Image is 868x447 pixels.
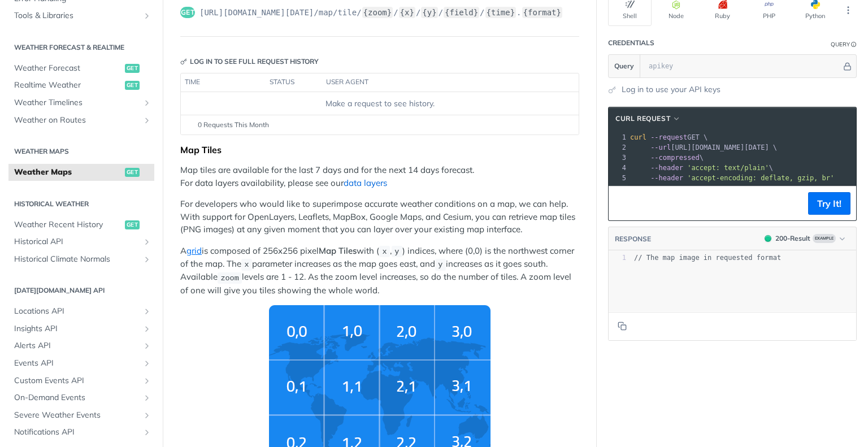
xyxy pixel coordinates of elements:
th: status [266,73,322,92]
span: Weather Recent History [14,219,122,231]
span: // The map image in requested format [634,254,781,262]
div: 1 [609,132,628,142]
span: Weather Forecast [14,63,122,74]
span: Events API [14,358,140,369]
a: Realtime Weatherget [8,77,154,94]
span: zoom [220,274,238,282]
a: Weather Forecastget [8,60,154,77]
a: Notifications APIShow subpages for Notifications API [8,424,154,441]
label: {field} [444,7,479,18]
div: Make a request to see history. [185,98,574,110]
label: {format} [522,7,562,18]
span: get [125,64,140,73]
span: get [125,81,140,90]
a: Historical APIShow subpages for Historical API [8,233,154,250]
span: cURL Request [615,114,670,124]
div: 4 [609,163,628,173]
span: curl [630,133,646,141]
span: x [244,261,249,269]
span: x [382,248,387,256]
a: Insights APIShow subpages for Insights API [8,320,154,337]
a: Weather on RoutesShow subpages for Weather on Routes [8,112,154,129]
span: Historical Climate Normals [14,254,140,265]
button: Copy to clipboard [614,318,630,335]
h2: [DATE][DOMAIN_NAME] API [8,285,154,296]
a: On-Demand EventsShow subpages for On-Demand Events [8,389,154,406]
label: {time} [485,7,517,18]
button: Show subpages for Weather on Routes [142,116,151,125]
span: y [394,248,399,256]
svg: Key [180,58,187,65]
span: Locations API [14,306,140,317]
div: QueryInformation [831,40,857,49]
button: Show subpages for Locations API [142,307,151,316]
a: Events APIShow subpages for Events API [8,355,154,372]
svg: More ellipsis [843,5,853,15]
span: Alerts API [14,340,140,351]
h2: Weather Forecast & realtime [8,42,154,53]
span: Example [813,234,836,243]
div: Map Tiles [180,144,579,155]
span: Custom Events API [14,375,140,387]
i: Information [851,42,857,47]
span: 'accept-encoding: deflate, gzip, br' [687,174,834,182]
span: --url [650,144,671,151]
th: time [181,73,266,92]
button: Show subpages for Insights API [142,324,151,333]
span: Weather on Routes [14,115,140,126]
span: 0 Requests This Month [198,120,269,130]
a: Log in to use your API keys [622,84,721,96]
span: \ [630,154,704,162]
span: On-Demand Events [14,392,140,403]
button: Show subpages for Weather Timelines [142,98,151,107]
button: Show subpages for Tools & Libraries [142,11,151,20]
span: \ [630,164,773,172]
button: Show subpages for Historical Climate Normals [142,255,151,264]
span: get [125,168,140,177]
button: Copy to clipboard [614,195,630,212]
button: Show subpages for Notifications API [142,428,151,437]
span: Weather Maps [14,167,122,178]
a: Weather Recent Historyget [8,216,154,233]
h2: Historical Weather [8,199,154,209]
span: --header [650,164,683,172]
button: More Languages [840,2,857,19]
div: 200 - Result [775,233,810,244]
button: cURL Request [611,113,685,124]
span: Realtime Weather [14,80,122,91]
a: Weather Mapsget [8,164,154,181]
div: Query [831,40,850,49]
a: Tools & LibrariesShow subpages for Tools & Libraries [8,7,154,24]
span: --header [650,174,683,182]
span: https://api.tomorrow.io/v4/map/tile/{zoom}/{x}/{y}/{field}/{time}.{format} [199,7,563,18]
button: Try It! [808,192,850,215]
span: GET \ [630,133,708,141]
label: {zoom} [362,7,393,18]
a: Weather TimelinesShow subpages for Weather Timelines [8,94,154,111]
span: 200 [765,235,771,242]
span: Weather Timelines [14,97,140,109]
button: Hide [841,60,853,72]
div: Log in to see full request history [180,57,319,67]
div: 2 [609,142,628,153]
h2: Weather Maps [8,146,154,157]
span: --compressed [650,154,700,162]
span: Query [614,61,634,71]
p: For developers who would like to superimpose accurate weather conditions on a map, we can help. W... [180,198,579,236]
a: Alerts APIShow subpages for Alerts API [8,337,154,354]
a: Locations APIShow subpages for Locations API [8,303,154,320]
button: Show subpages for Custom Events API [142,376,151,385]
span: Insights API [14,323,140,335]
strong: Map Tiles [319,245,357,256]
div: 5 [609,173,628,183]
span: Historical API [14,236,140,248]
span: Notifications API [14,427,140,438]
span: get [125,220,140,229]
label: {x} [399,7,415,18]
a: Custom Events APIShow subpages for Custom Events API [8,372,154,389]
input: apikey [643,55,841,77]
span: 'accept: text/plain' [687,164,769,172]
button: Show subpages for Severe Weather Events [142,411,151,420]
div: 3 [609,153,628,163]
button: Show subpages for Historical API [142,237,151,246]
